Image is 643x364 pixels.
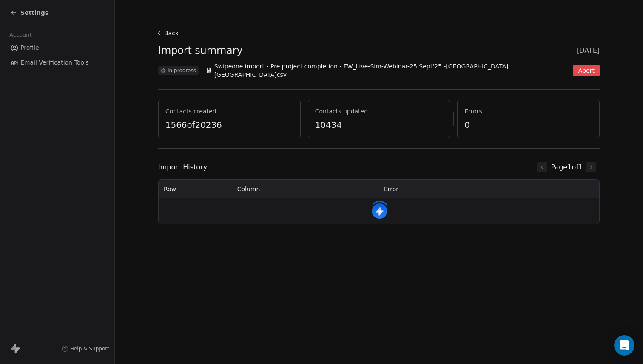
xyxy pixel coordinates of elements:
button: Abort [573,65,600,76]
a: Settings [10,8,48,17]
span: Errors [464,107,592,116]
span: Email Verification Tools [20,58,89,67]
div: Open Intercom Messenger [614,335,634,356]
span: Help & Support [70,345,109,352]
a: Profile [7,41,108,55]
span: 1566 of 20236 [165,119,293,131]
span: Contacts created [165,107,293,116]
span: In progress [168,67,196,74]
span: Profile [20,43,39,52]
span: Settings [20,8,48,17]
span: Error [384,186,398,192]
span: 10434 [315,119,443,131]
span: Page 1 of 1 [551,162,583,172]
span: Row [164,186,176,192]
a: Help & Support [62,345,109,352]
button: Back [155,25,182,41]
span: [DATE] [577,45,600,56]
span: Swipeone import - Pre project completion - FW_Live-Sim-Webinar-25 Sept'25 -[GEOGRAPHIC_DATA] [GEO... [214,62,573,79]
span: Import History [158,162,207,172]
span: 0 [464,119,592,131]
span: Account [6,28,35,41]
span: Contacts updated [315,107,443,116]
a: Email Verification Tools [7,56,108,70]
span: Import summary [158,44,242,57]
span: Column [237,186,260,192]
